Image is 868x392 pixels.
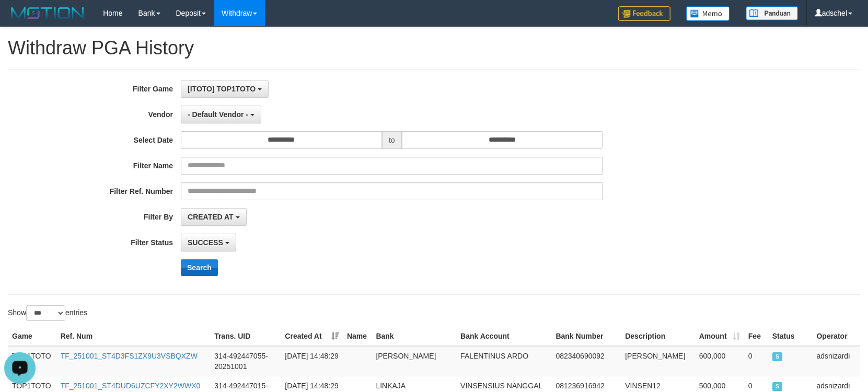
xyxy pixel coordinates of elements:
button: SUCCESS [181,234,236,251]
td: 0 [744,346,768,376]
th: Trans. UID [210,327,281,346]
button: CREATED AT [181,208,247,226]
select: Showentries [26,305,65,321]
label: Show entries [8,305,87,321]
td: FALENTINUS ARDO [456,346,551,376]
img: MOTION_logo.png [8,5,87,21]
button: [ITOTO] TOP1TOTO [181,80,269,98]
td: 082340690092 [551,346,621,376]
th: Game [8,327,56,346]
th: Bank [372,327,456,346]
td: [PERSON_NAME] [372,346,456,376]
button: Search [181,259,218,276]
th: Amount: activate to sort column ascending [695,327,744,346]
td: 314-492447055-20251001 [210,346,281,376]
td: TOP1TOTO [8,346,56,376]
a: TF_251001_ST4DUD6UZCFY2XY2WWX0 [61,382,201,390]
th: Bank Number [551,327,621,346]
th: Status [768,327,813,346]
span: CREATED AT [188,213,234,221]
th: Operator [812,327,860,346]
span: SUCCESS [772,382,783,391]
img: Feedback.jpg [618,6,670,21]
h1: Withdraw PGA History [8,38,860,59]
td: [PERSON_NAME] [621,346,695,376]
th: Name [343,327,372,346]
span: to [382,131,402,149]
td: 600,000 [695,346,744,376]
th: Description [621,327,695,346]
th: Ref. Num [56,327,210,346]
th: Fee [744,327,768,346]
img: Button%20Memo.svg [686,6,730,21]
img: panduan.png [746,6,798,20]
span: [ITOTO] TOP1TOTO [188,85,256,93]
td: adsnizardi [812,346,860,376]
td: [DATE] 14:48:29 [281,346,343,376]
span: SUCCESS [188,238,223,247]
th: Created At: activate to sort column ascending [281,327,343,346]
th: Bank Account [456,327,551,346]
span: SUCCESS [772,352,783,361]
span: - Default Vendor - [188,110,248,119]
button: Open LiveChat chat widget [4,4,36,36]
a: TF_251001_ST4D3FS1ZX9U3VSBQXZW [61,352,198,360]
button: - Default Vendor - [181,106,261,123]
